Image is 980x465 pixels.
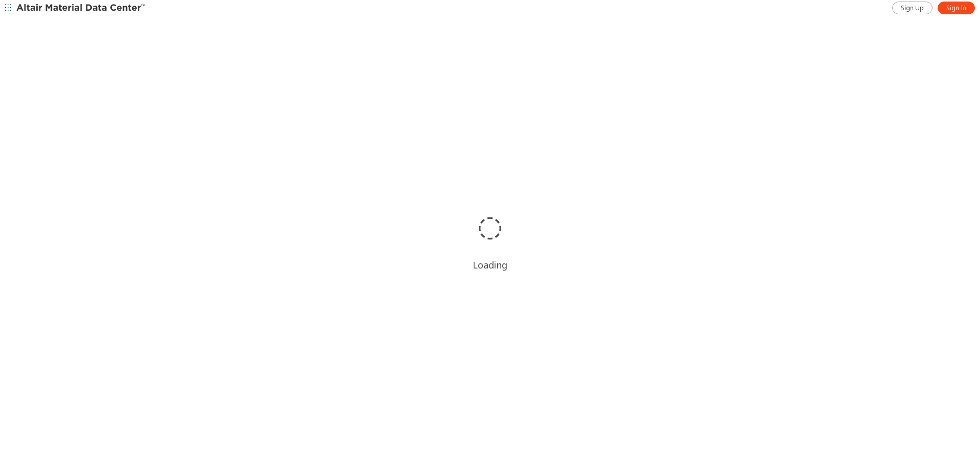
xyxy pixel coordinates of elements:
[946,4,966,12] span: Sign In
[938,2,975,14] a: Sign In
[473,259,507,271] div: Loading
[892,2,933,14] a: Sign Up
[16,3,146,13] img: Altair Material Data Center
[901,4,924,12] span: Sign Up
